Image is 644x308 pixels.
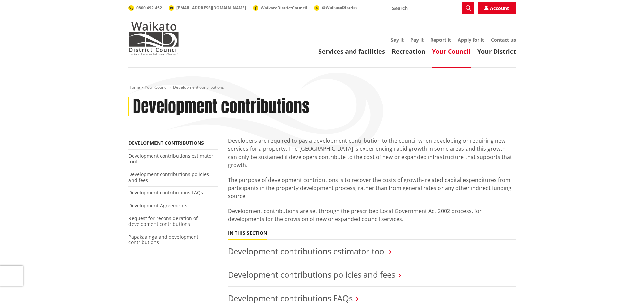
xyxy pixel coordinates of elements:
[128,215,198,227] a: Request for reconsideration of development contributions
[318,47,385,55] a: Services and facilities
[128,140,204,146] a: Development contributions
[228,176,516,200] p: The purpose of development contributions is to recover the costs of growth- related capital expen...
[391,37,404,43] a: Say it
[128,202,187,209] a: Development Agreements
[128,152,213,165] a: Development contributions estimator tool
[478,2,516,14] a: Account
[128,234,198,246] a: Papakaainga and development contributions
[128,189,203,196] a: Development contributions FAQs
[228,207,516,223] p: Development contributions are set through the prescribed Local Government Act 2002 process, for d...
[176,5,246,11] span: [EMAIL_ADDRESS][DOMAIN_NAME]
[136,5,162,11] span: 0800 492 452
[322,5,357,10] span: @WaikatoDistrict
[432,47,471,55] a: Your Council
[128,84,140,90] a: Home
[314,5,357,10] a: @WaikatoDistrict
[128,171,209,183] a: Development contributions policies and fees
[228,137,516,169] p: Developers are required to pay a development contribution to the council when developing or requi...
[228,269,395,280] a: Development contributions policies and fees
[458,37,484,43] a: Apply for it
[173,84,224,90] span: Development contributions
[388,2,474,14] input: Search input
[228,292,353,304] a: Development contributions FAQs
[253,5,307,11] a: WaikatoDistrictCouncil
[228,230,267,236] h5: In this section
[133,97,310,117] h1: Development contributions
[261,5,307,11] span: WaikatoDistrictCouncil
[491,37,516,43] a: Contact us
[410,37,424,43] a: Pay it
[128,22,179,55] img: Waikato District Council - Te Kaunihera aa Takiwaa o Waikato
[430,37,451,43] a: Report it
[169,5,246,11] a: [EMAIL_ADDRESS][DOMAIN_NAME]
[477,47,516,55] a: Your District
[228,245,386,257] a: Development contributions estimator tool
[128,5,162,11] a: 0800 492 452
[145,84,168,90] a: Your Council
[128,85,516,90] nav: breadcrumb
[392,47,425,55] a: Recreation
